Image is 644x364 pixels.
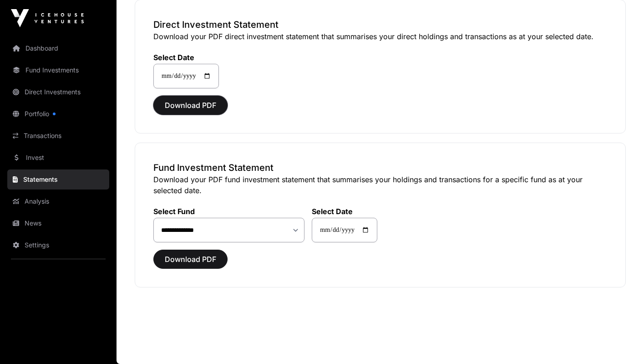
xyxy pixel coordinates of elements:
[153,259,228,268] a: Download PDF
[11,9,84,27] img: Icehouse Ventures Logo
[7,191,109,211] a: Analysis
[153,53,219,62] label: Select Date
[153,18,607,31] h3: Direct Investment Statement
[165,254,216,265] span: Download PDF
[7,126,109,146] a: Transactions
[153,105,228,114] a: Download PDF
[153,174,607,196] p: Download your PDF fund investment statement that summarises your holdings and transactions for a ...
[7,60,109,80] a: Fund Investments
[165,100,216,111] span: Download PDF
[7,213,109,233] a: News
[153,207,304,216] label: Select Fund
[7,169,109,190] a: Statements
[598,320,644,364] iframe: Chat Widget
[7,82,109,102] a: Direct Investments
[312,207,377,216] label: Select Date
[7,104,109,124] a: Portfolio
[153,31,607,42] p: Download your PDF direct investment statement that summarises your direct holdings and transactio...
[7,235,109,255] a: Settings
[7,148,109,168] a: Invest
[153,96,228,115] button: Download PDF
[7,38,109,58] a: Dashboard
[153,161,607,174] h3: Fund Investment Statement
[153,250,228,269] button: Download PDF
